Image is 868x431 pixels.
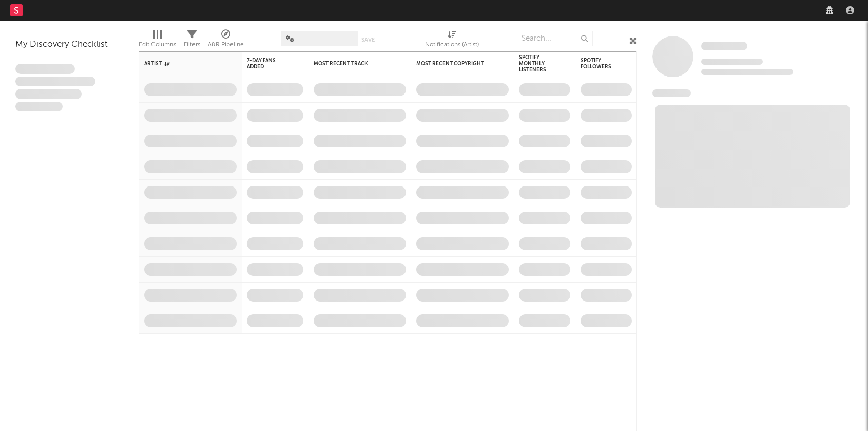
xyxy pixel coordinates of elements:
[15,89,82,99] span: Praesent ac interdum
[184,26,200,55] div: Filters
[425,39,479,51] div: Notifications (Artist)
[15,39,123,51] div: My Discovery Checklist
[516,31,593,46] input: Search...
[425,26,479,55] div: Notifications (Artist)
[701,59,763,65] span: Tracking Since: [DATE]
[15,64,75,74] span: Lorem ipsum dolor
[144,61,221,67] div: Artist
[139,26,176,55] div: Edit Columns
[519,54,555,73] div: Spotify Monthly Listeners
[208,26,244,55] div: A&R Pipeline
[15,102,63,112] span: Aliquam viverra
[701,69,793,75] span: 0 fans last week
[701,42,747,50] span: Some Artist
[581,58,616,70] div: Spotify Followers
[139,39,176,51] div: Edit Columns
[361,37,375,43] button: Save
[247,58,288,70] span: 7-Day Fans Added
[314,61,391,67] div: Most Recent Track
[701,41,747,51] a: Some Artist
[15,77,95,87] span: Integer aliquet in purus et
[652,89,691,97] span: News Feed
[208,39,244,51] div: A&R Pipeline
[416,61,493,67] div: Most Recent Copyright
[184,39,200,51] div: Filters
